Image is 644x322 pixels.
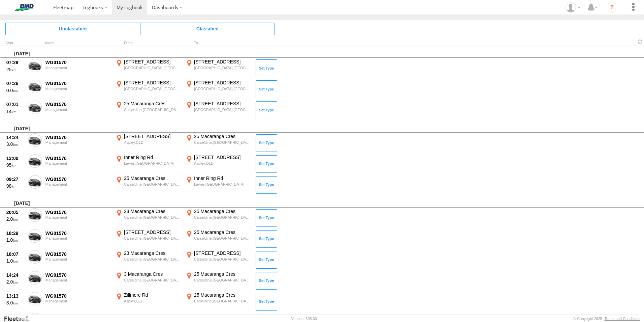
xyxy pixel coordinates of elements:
button: Click to Set [256,251,277,269]
label: Click to View Event Location [185,271,252,291]
div: Carseldine,[GEOGRAPHIC_DATA] [194,278,251,283]
button: Click to Set [256,272,277,290]
label: Click to View Event Location [185,133,252,153]
div: 09:27 [6,176,25,182]
div: Carseldine,[GEOGRAPHIC_DATA] [194,236,251,241]
div: [GEOGRAPHIC_DATA],[GEOGRAPHIC_DATA] [194,86,251,91]
div: Management [45,161,111,165]
div: [STREET_ADDRESS] [194,250,251,256]
label: Click to View Event Location [115,292,182,312]
div: 10:55 [6,314,25,320]
div: Management [45,108,111,112]
div: [STREET_ADDRESS] [124,229,181,235]
div: Management [45,299,111,303]
div: [GEOGRAPHIC_DATA],[GEOGRAPHIC_DATA] [124,86,181,91]
div: 25 Macaranga Cres [124,101,181,107]
a: Visit our Website [4,315,35,322]
div: WG01570 [45,80,111,86]
div: 2.0 [6,216,25,222]
div: 18:29 [6,230,25,236]
div: 23 Macaranga Cres [124,250,181,256]
div: Management [45,236,111,240]
div: 25 Macaranga Cres [194,271,251,277]
label: Click to View Event Location [185,250,252,270]
div: Management [45,257,111,261]
div: 3.0 [6,300,25,306]
button: Click to Set [256,101,277,119]
div: [STREET_ADDRESS] [194,313,251,319]
div: Aspley,QLD [194,161,251,166]
div: [STREET_ADDRESS] [124,133,181,139]
span: Click to view Classified Trips [140,23,275,35]
div: [STREET_ADDRESS] [124,80,181,86]
label: Click to View Event Location [185,208,252,228]
div: Management [45,278,111,282]
div: 25 Macaranga Cres [194,208,251,214]
div: Management [45,182,111,186]
span: Click to view Unclassified Trips [5,23,140,35]
div: WG01570 [45,314,111,320]
div: 25 [6,66,25,73]
button: Click to Set [256,230,277,248]
div: [STREET_ADDRESS] [194,80,251,86]
div: Version: 305.03 [291,317,317,321]
label: Click to View Event Location [115,208,182,228]
div: 07:01 [6,101,25,107]
div: WG01570 [45,134,111,140]
div: 14:24 [6,134,25,140]
div: 25 Macaranga Cres [194,133,251,139]
label: Click to View Event Location [115,229,182,249]
div: Click to Sort [5,42,26,45]
div: From [115,42,182,45]
button: Click to Set [256,293,277,311]
div: WG01570 [45,293,111,299]
div: Carseldine,[GEOGRAPHIC_DATA] [124,278,181,283]
div: 07:29 [6,59,25,65]
div: Inner Ring Rd [124,154,181,160]
div: © Copyright 2025 - [573,317,640,321]
div: WG01570 [45,272,111,278]
div: To [185,42,252,45]
div: [GEOGRAPHIC_DATA],[GEOGRAPHIC_DATA] [124,65,181,70]
div: Lawes,[GEOGRAPHIC_DATA] [124,161,181,166]
div: [STREET_ADDRESS] [124,59,181,65]
div: WG01570 [45,176,111,182]
label: Click to View Event Location [115,250,182,270]
div: Carseldine,[GEOGRAPHIC_DATA] [194,257,251,262]
div: [GEOGRAPHIC_DATA],[GEOGRAPHIC_DATA] [194,107,251,112]
div: 14 [6,108,25,114]
div: [STREET_ADDRESS] [194,101,251,107]
div: Casper Heunis [563,2,583,12]
div: Zillmere Rd [124,292,181,298]
div: 25 Macaranga Cres [124,313,181,319]
div: Carseldine,[GEOGRAPHIC_DATA] [124,215,181,220]
label: Click to View Event Location [115,101,182,120]
label: Click to View Event Location [185,175,252,195]
div: [STREET_ADDRESS] [194,59,251,65]
div: Carseldine,[GEOGRAPHIC_DATA] [194,140,251,145]
div: 3 Macaranga Cres [124,271,181,277]
button: Click to Set [256,155,277,173]
div: Carseldine,[GEOGRAPHIC_DATA] [124,107,181,112]
div: 28 Macaranga Cres [124,208,181,214]
div: Management [45,66,111,70]
div: Management [45,140,111,144]
div: Management [45,87,111,91]
div: Carseldine,[GEOGRAPHIC_DATA] [124,236,181,241]
div: 95 [6,162,25,168]
div: Inner Ring Rd [194,175,251,181]
div: WG01570 [45,209,111,215]
div: Asset [44,42,112,45]
div: 13:13 [6,293,25,299]
div: 25 Macaranga Cres [124,175,181,181]
span: Refresh [636,38,644,45]
div: Management [45,215,111,219]
label: Click to View Event Location [115,80,182,99]
button: Click to Set [256,209,277,227]
div: Aspley,QLD [124,299,181,303]
label: Click to View Event Location [185,154,252,174]
button: Click to Set [256,80,277,98]
label: Click to View Event Location [115,59,182,78]
div: WG01570 [45,155,111,161]
label: Click to View Event Location [115,271,182,291]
